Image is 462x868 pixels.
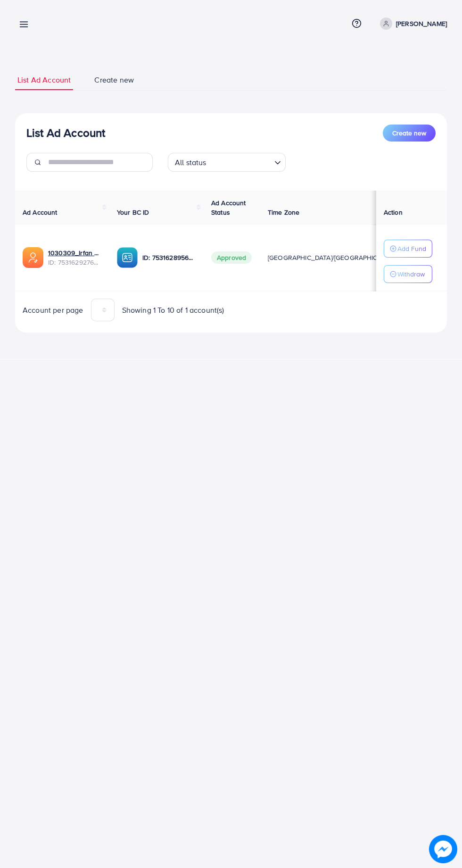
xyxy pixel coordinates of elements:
img: ic-ba-acc.ded83a64.svg [117,247,138,268]
span: Ad Account [23,208,58,217]
span: Approved [211,251,252,264]
p: [PERSON_NAME] [396,18,447,29]
button: Create new [383,125,436,142]
span: All status [173,156,208,169]
span: [GEOGRAPHIC_DATA]/[GEOGRAPHIC_DATA] [268,253,399,262]
span: Your BC ID [117,208,149,217]
button: Add Fund [384,240,432,258]
div: <span class='underline'>1030309_Irfan Khan_1753594100109</span></br>7531629276429434881 [48,248,102,267]
a: [PERSON_NAME] [376,17,447,30]
a: 1030309_Irfan Khan_1753594100109 [48,248,102,258]
span: Time Zone [268,208,299,217]
input: Search for option [209,154,271,169]
span: Ad Account Status [211,198,246,217]
span: Showing 1 To 10 of 1 account(s) [122,305,224,316]
span: List Ad Account [17,75,71,85]
p: Withdraw [397,268,425,280]
img: ic-ads-acc.e4c84228.svg [23,247,43,268]
span: ID: 7531629276429434881 [48,258,102,267]
span: Create new [392,128,426,138]
span: Account per page [23,305,83,316]
p: Add Fund [397,243,426,254]
span: Action [384,208,403,217]
button: Withdraw [384,265,432,283]
p: ID: 7531628956861300737 [142,252,196,263]
h3: List Ad Account [26,126,105,140]
span: Create new [94,75,134,85]
div: Search for option [168,153,286,172]
img: image [429,835,457,863]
